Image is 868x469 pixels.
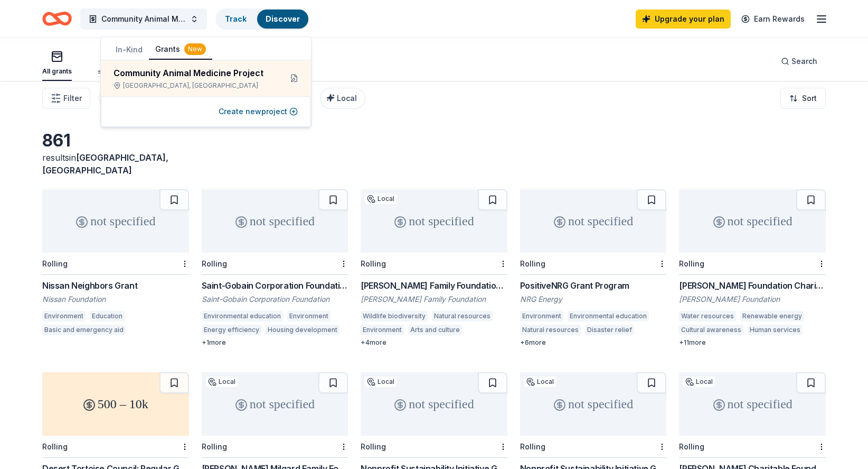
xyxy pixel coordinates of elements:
div: New [184,43,206,55]
div: + 6 more [520,338,667,347]
div: not specified [679,189,826,253]
div: Community Animal Medicine Project [114,67,273,79]
div: Saint-Gobain Corporation Foundation [202,294,348,305]
span: in [42,152,168,176]
div: Disaster relief [585,325,634,335]
div: Rolling [202,259,227,268]
div: Environment [287,311,331,321]
div: not specified [361,189,507,253]
span: Search [791,55,817,68]
div: Saint-Gobain Corporation Foundation Direct Grants [202,279,348,292]
a: not specifiedLocalRolling[PERSON_NAME] Family Foundation: Local Grantmaking[PERSON_NAME] Family F... [361,189,507,347]
div: All grants [42,67,72,76]
div: Nissan Foundation [42,294,189,305]
div: [PERSON_NAME] Family Foundation [361,294,507,305]
a: Upgrade your plan [636,10,731,29]
div: ≤ $5k [97,67,116,76]
div: Local [365,194,397,204]
div: Renewable energy [740,311,804,321]
button: Filter [42,88,90,109]
div: Local [365,376,397,387]
div: Human services [748,325,803,335]
div: Basic and emergency aid [42,325,126,335]
div: NRG Energy [520,294,667,305]
div: [PERSON_NAME] Foundation Charitable Donations [679,279,826,292]
div: Local [683,376,715,387]
div: Education [90,311,125,321]
button: TrackDiscover [215,8,309,30]
button: In-Kind [109,40,149,59]
div: Environmental education [202,311,283,321]
div: Natural resources [432,311,493,321]
div: + 4 more [361,338,507,347]
button: Local [320,88,365,109]
span: Community Animal Medicine Project [101,13,186,25]
div: not specified [42,189,189,253]
div: Rolling [679,442,704,451]
a: Track [225,14,247,23]
div: Local [206,376,238,387]
a: Home [42,6,72,31]
div: not specified [202,189,348,253]
button: Community Animal Medicine Project [80,8,207,30]
div: results [42,151,189,177]
div: not specified [361,372,507,436]
div: + 11 more [679,338,826,347]
div: Wildlife biodiversity [361,311,428,321]
div: [PERSON_NAME] Foundation [679,294,826,305]
a: not specifiedRollingSaint-Gobain Corporation Foundation Direct GrantsSaint-Gobain Corporation Fou... [202,189,348,347]
span: Filter [63,92,82,105]
div: Arts and culture [408,325,462,335]
button: Grants [149,40,212,60]
div: Rolling [520,442,545,451]
div: not specified [202,372,348,436]
div: Rolling [361,442,386,451]
div: Rolling [520,259,545,268]
div: Environment [520,311,563,321]
div: Rolling [202,442,227,451]
span: Local [337,94,357,103]
div: Local [524,376,556,387]
button: Eligibility [99,88,151,109]
div: not specified [520,189,667,253]
div: Rolling [679,259,704,268]
div: Rolling [42,259,68,268]
div: 500 – 10k [42,372,189,436]
button: Create newproject [219,105,298,118]
div: Rolling [361,259,386,268]
div: 861 [42,130,189,151]
div: Environment [361,325,404,335]
span: [GEOGRAPHIC_DATA], [GEOGRAPHIC_DATA] [42,152,168,176]
div: + 1 more [202,338,348,347]
a: Earn Rewards [735,10,811,29]
button: All grants [42,46,72,81]
div: Rolling [42,442,68,451]
span: Sort [802,92,817,105]
div: Cultural awareness [679,325,743,335]
div: Housing development [266,325,339,335]
div: Environmental education [568,311,649,321]
div: Water resources [679,311,736,321]
div: [GEOGRAPHIC_DATA], [GEOGRAPHIC_DATA] [114,81,273,90]
div: not specified [679,372,826,436]
a: Discover [266,14,300,23]
button: ≤ $5k [97,47,116,81]
div: Environment [42,311,86,321]
div: Pediatrics [466,325,502,335]
button: Sort [780,88,826,109]
a: not specifiedRolling[PERSON_NAME] Foundation Charitable Donations[PERSON_NAME] FoundationWater re... [679,189,826,347]
a: not specifiedRollingPositiveNRG Grant ProgramNRG EnergyEnvironmentEnvironmental educationNatural ... [520,189,667,347]
a: not specifiedRollingNissan Neighbors GrantNissan FoundationEnvironmentEducationBasic and emergenc... [42,189,189,338]
div: Energy efficiency [202,325,261,335]
div: PositiveNRG Grant Program [520,279,667,292]
div: Natural resources [520,325,581,335]
div: not specified [520,372,667,436]
div: [PERSON_NAME] Family Foundation: Local Grantmaking [361,279,507,292]
button: Search [772,51,826,72]
div: Nissan Neighbors Grant [42,279,189,292]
